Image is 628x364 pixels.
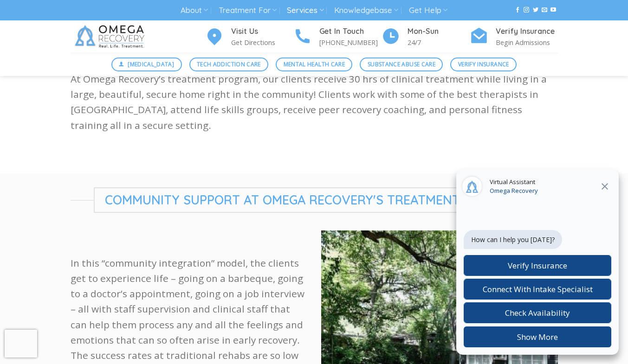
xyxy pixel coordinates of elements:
a: Send us an email [542,7,547,13]
p: Begin Admissions [496,37,558,48]
span: Tech Addiction Care [197,60,261,69]
a: Verify Insurance [450,57,517,71]
a: Follow on Facebook [515,7,520,13]
a: Tech Addiction Care [189,57,269,71]
a: Services [287,2,324,19]
span: Verify Insurance [458,60,509,69]
span: Substance Abuse Care [368,60,435,69]
a: Mental Health Care [276,57,352,71]
a: Visit Us Get Directions [205,26,293,48]
a: Treatment For [219,2,277,19]
h4: Verify Insurance [496,26,558,38]
a: Get In Touch [PHONE_NUMBER] [293,26,382,48]
h4: Get In Touch [319,26,382,38]
a: Follow on YouTube [550,7,556,13]
p: Get Directions [231,37,293,48]
a: Knowledgebase [334,2,398,19]
a: [MEDICAL_DATA] [111,57,182,71]
a: Get Help [409,2,447,19]
span: [MEDICAL_DATA] [128,60,174,69]
span: Community support at omega recovery's treatment program [94,187,535,213]
a: Verify Insurance Begin Admissions [470,26,558,48]
a: Follow on Twitter [533,7,538,13]
a: Follow on Instagram [524,7,529,13]
h4: Visit Us [231,26,293,38]
p: At Omega Recovery’s treatment program, our clients receive 30 hrs of clinical treatment while liv... [71,71,558,133]
a: About [181,2,208,19]
p: 24/7 [408,37,470,48]
span: Mental Health Care [284,60,345,69]
p: [PHONE_NUMBER] [319,37,382,48]
h4: Mon-Sun [408,26,470,38]
img: Omega Recovery [71,20,152,53]
a: Substance Abuse Care [360,57,443,71]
